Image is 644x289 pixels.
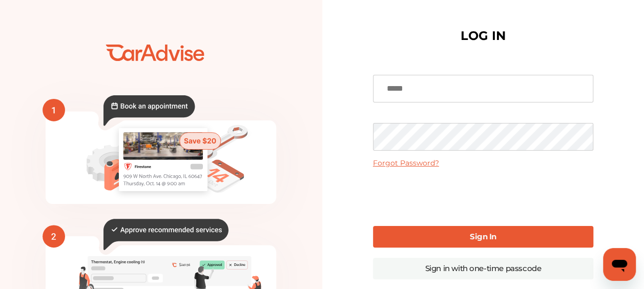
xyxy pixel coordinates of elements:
h1: LOG IN [461,31,506,41]
b: Sign In [470,232,496,241]
iframe: Button to launch messaging window [603,248,636,281]
a: Forgot Password? [373,158,439,168]
a: Sign In [373,226,593,247]
a: Sign in with one-time passcode [373,258,593,279]
iframe: reCAPTCHA [405,176,561,216]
